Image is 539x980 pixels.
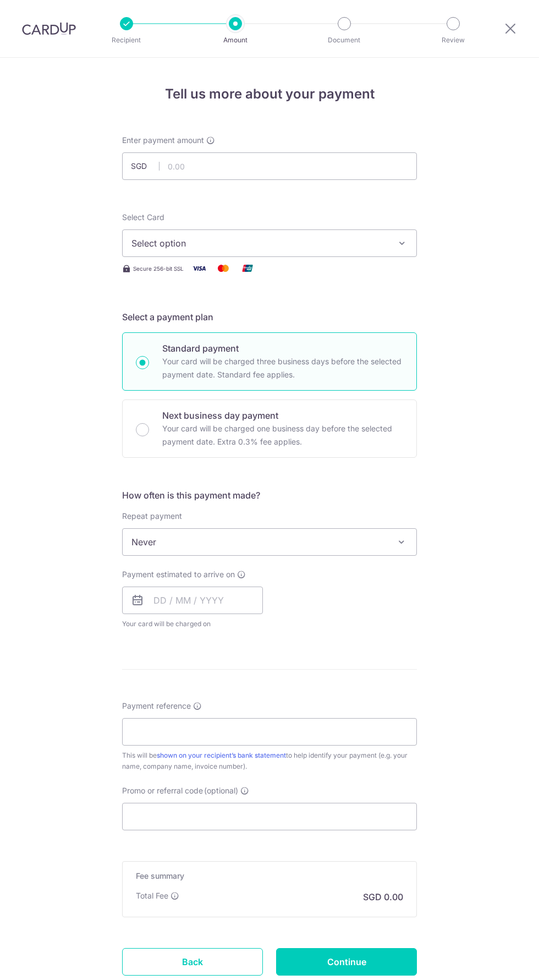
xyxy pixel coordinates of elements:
[136,870,403,882] h5: Fee summary
[313,35,375,46] p: Document
[22,22,76,35] img: CardUp
[162,355,403,381] p: Your card will be charged three business days before the selected payment date. Standard fee appl...
[122,569,235,580] span: Payment estimated to arrive on
[122,152,417,180] input: 0.00
[205,35,266,46] p: Amount
[122,310,417,324] h5: Select a payment plan
[122,212,164,222] span: translation missing: en.payables.payment_networks.credit_card.summary.labels.select_card
[162,342,403,355] p: Standard payment
[122,700,191,711] span: Payment reference
[122,229,417,257] button: Select option
[188,261,210,275] img: Visa
[363,890,403,904] p: SGD 0.00
[122,489,417,502] h5: How often is this payment made?
[133,264,184,273] span: Secure 256-bit SSL
[131,161,159,172] span: SGD
[122,785,203,796] span: Promo or referral code
[96,35,157,46] p: Recipient
[162,409,403,422] p: Next business day payment
[122,948,263,976] a: Back
[122,84,417,104] h4: Tell us more about your payment
[162,422,403,448] p: Your card will be charged one business day before the selected payment date. Extra 0.3% fee applies.
[122,511,182,522] label: Repeat payment
[122,750,417,772] div: This will be to help identify your payment (e.g. your name, company name, invoice number).
[122,618,263,629] span: Your card will be charged on
[136,890,168,901] p: Total Fee
[237,261,258,275] img: Union Pay
[276,948,417,976] input: Continue
[131,237,388,250] span: Select option
[123,529,416,555] span: Never
[204,785,238,796] span: (optional)
[122,587,263,614] input: DD / MM / YYYY
[212,261,234,275] img: Mastercard
[122,135,204,146] span: Enter payment amount
[157,751,286,759] a: shown on your recipient’s bank statement
[122,528,417,556] span: Never
[422,35,484,46] p: Review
